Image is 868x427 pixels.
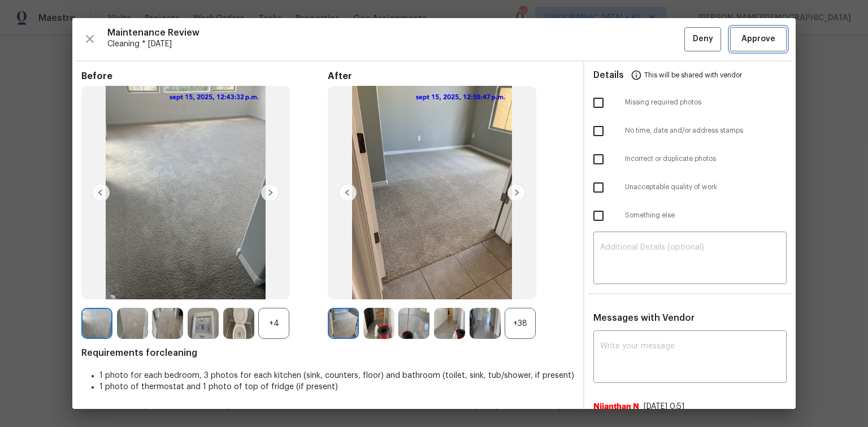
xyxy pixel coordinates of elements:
img: right-chevron-button-url [507,184,526,202]
div: +4 [258,308,289,339]
div: Unacceptable quality of work [584,173,796,202]
button: Approve [730,27,787,51]
span: Details [593,62,624,89]
img: left-chevron-button-url [92,184,110,202]
span: Cleaning * [DATE] [107,38,684,50]
span: Nijanthan N [593,401,639,412]
span: After [328,71,574,82]
div: No time, date and/or address stamps [584,117,796,145]
li: 1 photo for each bedroom, 3 photos for each kitchen (sink, counters, floor) and bathroom (toilet,... [99,370,574,381]
img: right-chevron-button-url [261,184,279,202]
span: Messages with Vendor [593,313,695,323]
span: Missing required photos [625,98,787,107]
span: This will be shared with vendor [644,62,742,89]
div: +38 [505,308,536,339]
span: Approve [741,32,775,46]
span: [DATE] 0:51 [644,403,685,411]
span: Maintenance Review [107,27,684,38]
div: Missing required photos [584,89,796,117]
span: Before [81,71,328,82]
span: Unacceptable quality of work [625,182,787,192]
div: Incorrect or duplicate photos [584,145,796,173]
button: Deny [684,27,721,51]
span: Incorrect or duplicate photos [625,154,787,164]
li: 1 photo of thermostat and 1 photo of top of fridge (if present) [99,381,574,393]
img: left-chevron-button-url [338,184,357,202]
div: Something else [584,202,796,230]
span: No time, date and/or address stamps [625,126,787,136]
span: Something else [625,211,787,220]
span: Deny [693,32,713,46]
span: Requirements for cleaning [81,347,574,359]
